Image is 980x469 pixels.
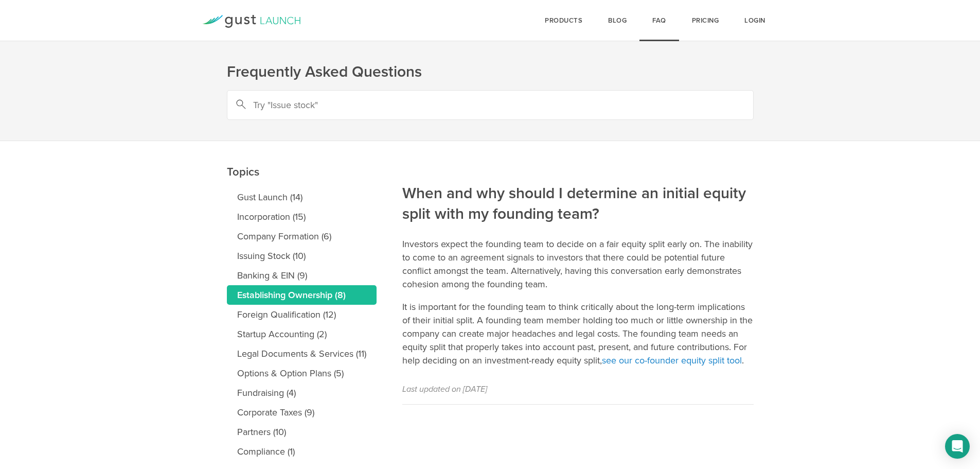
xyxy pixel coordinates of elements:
[602,355,742,366] a: see our co-founder equity split tool
[227,90,754,120] input: Try "Issue stock"
[227,305,377,324] a: Foreign Qualification (12)
[227,246,377,266] a: Issuing Stock (10)
[227,442,377,461] a: Compliance (1)
[402,300,754,367] p: It is important for the founding team to think critically about the long-term implications of the...
[402,383,754,396] p: Last updated on [DATE]
[227,92,377,182] h2: Topics
[402,114,754,224] h2: When and why should I determine an initial equity split with my founding team?
[227,227,377,246] a: Company Formation (6)
[227,403,377,422] a: Corporate Taxes (9)
[227,324,377,344] a: Startup Accounting (2)
[227,62,754,82] h1: Frequently Asked Questions
[402,237,754,291] p: Investors expect the founding team to decide on a fair equity split early on. The inability to co...
[227,383,377,403] a: Fundraising (4)
[945,434,970,459] div: Open Intercom Messenger
[227,266,377,285] a: Banking & EIN (9)
[227,363,377,383] a: Options & Option Plans (5)
[227,344,377,363] a: Legal Documents & Services (11)
[227,207,377,227] a: Incorporation (15)
[227,285,377,305] a: Establishing Ownership (8)
[227,187,377,207] a: Gust Launch (14)
[227,422,377,442] a: Partners (10)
